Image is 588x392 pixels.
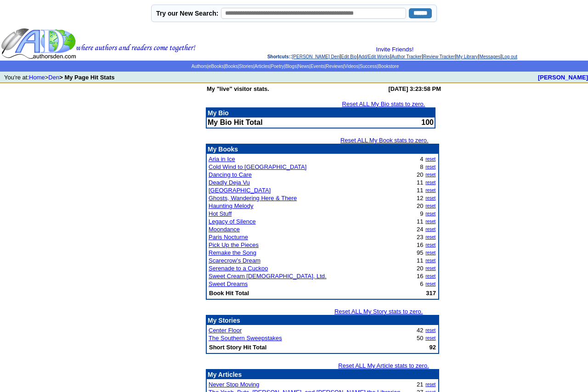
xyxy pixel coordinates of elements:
a: Books [225,64,238,69]
a: Legacy of Silence [209,218,256,225]
b: Book Hit Total [209,290,249,297]
a: reset [425,328,435,333]
a: reset [425,235,435,240]
a: Bookstore [378,64,399,69]
a: Never Stop Moving [209,381,260,388]
a: Paris Nocturne [209,234,248,241]
font: 12 [417,195,423,202]
a: reset [425,203,435,208]
a: Sweet Dreams [209,280,248,287]
font: 9 [420,210,423,217]
p: My Stories [208,317,437,324]
b: 317 [426,290,436,297]
a: reset [425,157,435,162]
a: Dancing to Care [209,171,252,178]
font: 23 [417,234,423,241]
a: Articles [254,64,270,69]
a: Center Floor [209,327,242,334]
img: header_logo2.gif [1,28,196,60]
p: My Books [208,146,437,153]
a: News [298,64,310,69]
a: My Library [457,54,478,59]
font: 16 [417,241,423,248]
a: reset [425,164,435,169]
a: [PERSON_NAME] Den [292,54,339,59]
a: Stories [239,64,253,69]
a: Poetry [271,64,284,69]
font: 11 [417,179,423,186]
font: 20 [417,171,423,178]
font: 21 [417,381,423,388]
a: reset [425,242,435,247]
a: Edit Bio [341,54,356,59]
b: 92 [430,344,436,351]
a: Scarecrow's Dream [209,257,260,264]
font: 20 [417,202,423,209]
font: 24 [417,226,423,233]
a: Moondance [209,226,240,233]
font: 20 [417,265,423,272]
a: [GEOGRAPHIC_DATA] [209,187,271,194]
a: Authors [192,64,207,69]
font: 100 [421,118,434,126]
a: The Southern Sweepstakes [209,335,282,342]
a: Success [360,64,377,69]
font: 11 [417,187,423,194]
a: reset [425,258,435,263]
a: reset [425,196,435,201]
a: Cold Wind to [GEOGRAPHIC_DATA] [209,163,306,170]
a: Messages [480,54,501,59]
b: My Bio Hit Total [208,118,263,126]
a: Remake the Song [209,249,256,256]
a: Deadly Deja Vu [209,179,250,186]
a: Sweet Cream [DEMOGRAPHIC_DATA], Ltd. [209,273,327,280]
a: Haunting Melody [209,202,254,209]
a: Den [48,74,59,81]
font: 50 [417,335,423,342]
span: Shortcuts: [267,54,290,59]
b: Short Story Hit Total [209,344,266,351]
a: Reset ALL My Book stats to zero. [340,137,429,144]
font: 11 [417,257,423,264]
a: reset [425,180,435,185]
a: reset [425,219,435,224]
a: Ghosts, Wandering Here & There [209,195,297,202]
a: [PERSON_NAME] [538,74,588,81]
a: Videos [345,64,358,69]
font: 6 [420,280,423,287]
a: reset [425,281,435,286]
font: 8 [420,163,423,170]
a: Add/Edit Works [358,54,390,59]
a: eBooks [209,64,224,69]
font: 95 [417,249,423,256]
a: Aria in Ice [209,156,235,162]
a: Hot Stuff [209,210,232,217]
a: Pick Up the Pieces [209,241,259,248]
a: Reviews [326,64,343,69]
label: Try our New Search: [156,10,218,17]
font: 42 [417,327,423,334]
a: Reset ALL My Story stats to zero. [334,308,423,315]
a: reset [425,172,435,177]
a: Events [311,64,325,69]
a: reset [425,336,435,341]
a: Reset ALL My Bio stats to zero. [342,101,425,107]
a: reset [425,250,435,255]
a: Home [29,74,45,81]
font: You're at: > [4,74,114,81]
font: 16 [417,273,423,280]
a: Author Tracker [391,54,422,59]
a: Blogs [285,64,297,69]
font: 11 [417,218,423,225]
a: Serenade to a Cuckoo [209,265,268,272]
b: My "live" visitor stats. [207,85,269,92]
b: > My Page Hit Stats [59,74,114,81]
font: 4 [420,156,423,162]
a: Reset ALL My Article stats to zero. [338,362,429,369]
a: reset [425,227,435,232]
b: [DATE] 3:23:58 PM [388,85,441,92]
a: reset [425,382,435,387]
p: My Bio [208,109,434,117]
a: Invite Friends! [376,46,414,53]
